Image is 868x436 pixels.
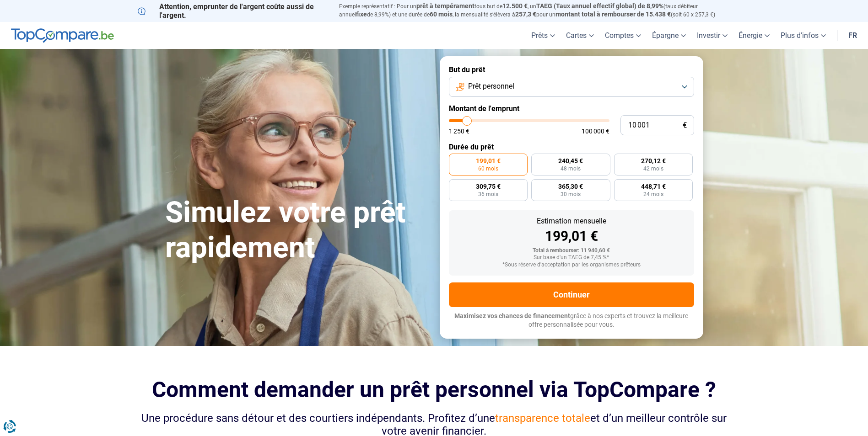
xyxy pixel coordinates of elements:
span: 42 mois [643,166,663,171]
button: Continuer [449,282,694,307]
span: Maximisez vos chances de financement [454,312,570,319]
div: Estimation mensuelle [456,218,687,225]
span: TAEG (Taux annuel effectif global) de 8,99% [536,2,663,10]
a: Énergie [733,22,775,49]
div: *Sous réserve d'acceptation par les organismes prêteurs [456,262,687,268]
div: 199,01 € [456,229,687,243]
img: TopCompare [11,28,114,43]
span: € [683,122,687,129]
span: 60 mois [430,11,453,18]
h1: Simulez votre prêt rapidement [165,195,429,266]
span: 309,75 € [476,183,501,190]
div: Total à rembourser: 11 940,60 € [456,248,687,254]
span: 60 mois [478,166,498,171]
p: grâce à nos experts et trouvez la meilleure offre personnalisée pour vous. [449,312,694,330]
span: 12.500 € [502,2,528,10]
span: prêt à tempérament [416,2,474,10]
span: Prêt personnel [468,81,514,91]
span: transparence totale [495,412,590,425]
a: Cartes [561,22,599,49]
span: 100 000 € [582,128,609,134]
span: 240,45 € [558,158,583,164]
span: 1 250 € [449,128,469,134]
span: 270,12 € [641,158,666,164]
span: 257,3 € [515,11,536,18]
label: Montant de l'emprunt [449,104,694,113]
span: 448,71 € [641,183,666,190]
div: Sur base d'un TAEG de 7,45 %* [456,255,687,261]
a: Plus d'infos [775,22,831,49]
span: 30 mois [561,191,581,197]
span: 365,30 € [558,183,583,190]
span: 36 mois [478,191,498,197]
a: Investir [691,22,733,49]
span: montant total à rembourser de 15.438 € [555,11,671,18]
h2: Comment demander un prêt personnel via TopCompare ? [138,377,731,402]
button: Prêt personnel [449,77,694,97]
p: Exemple représentatif : Pour un tous but de , un (taux débiteur annuel de 8,99%) et une durée de ... [339,2,731,19]
p: Attention, emprunter de l'argent coûte aussi de l'argent. [138,2,328,20]
a: Prêts [526,22,561,49]
a: Épargne [647,22,691,49]
label: Durée du prêt [449,143,694,151]
a: fr [843,22,863,49]
span: 199,01 € [476,158,501,164]
span: 24 mois [643,191,663,197]
label: But du prêt [449,65,694,74]
span: 48 mois [561,166,581,171]
span: fixe [356,11,367,18]
a: Comptes [599,22,647,49]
